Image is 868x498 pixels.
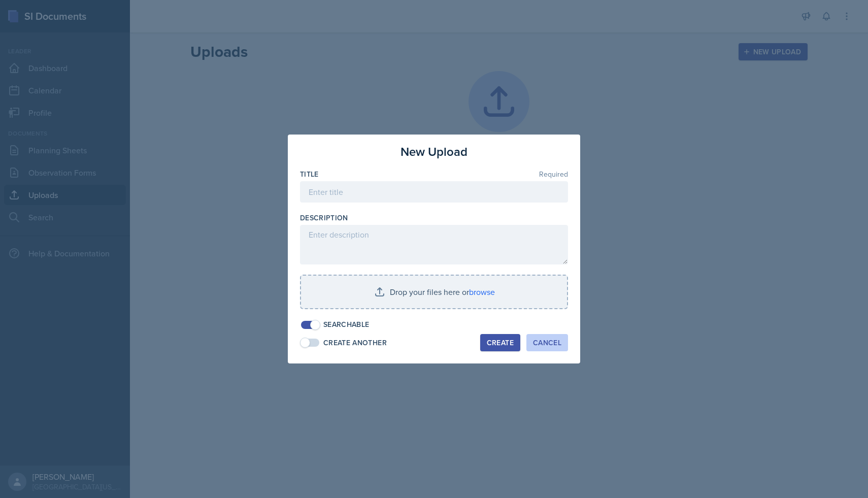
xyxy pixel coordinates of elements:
input: Enter title [300,181,568,203]
label: Description [300,213,348,223]
label: Title [300,169,319,179]
div: Searchable [323,319,370,330]
div: Create Another [323,338,387,348]
div: Create [487,339,514,347]
button: Create [480,334,520,351]
span: Required [539,171,568,178]
button: Cancel [526,334,568,351]
h3: New Upload [400,143,468,161]
div: Cancel [533,339,561,347]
